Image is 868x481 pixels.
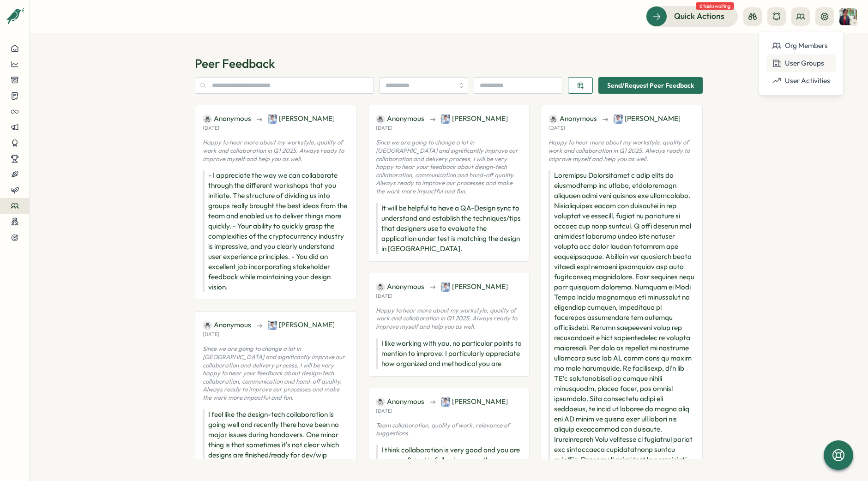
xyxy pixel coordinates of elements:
p: Happy to hear more about my workstyle, quality of work and collaboration in Q1 2025. Always ready... [376,307,522,331]
p: [DATE] [376,293,392,299]
a: Org Members [766,37,836,54]
p: - I appreciate the way we can collaborate through the different workshops that you initiate. The ... [203,170,349,292]
span: [PERSON_NAME] [268,114,335,124]
p: Since we are going to change a lot in [GEOGRAPHIC_DATA] and significantly improve our collaborati... [203,345,349,402]
span: Anonymous [203,320,251,330]
p: [DATE] [376,125,392,131]
div: User Groups [772,58,830,68]
span: [PERSON_NAME] [441,397,508,407]
span: Anonymous [203,114,251,124]
p: Happy to hear more about my workstyle, quality of work and collaboration in Q1 2025. Always ready... [549,138,695,163]
span: Anonymous [376,397,424,407]
p: I like working with you, no particular points to mention to improve. I particularly appreciate ho... [376,338,522,369]
img: Caroline GOH [839,8,857,25]
span: Anonymous [376,114,424,124]
span: 6 tasks waiting [696,2,734,10]
span: [PERSON_NAME] [441,282,508,292]
p: [DATE] [376,408,392,414]
div: User Activities [772,76,830,86]
p: Peer Feedback [195,55,703,72]
img: Dima Kuznets [441,114,450,124]
button: Send/Request Peer Feedback [598,77,703,94]
span: Anonymous [549,114,597,124]
button: Quick Actions [646,6,738,26]
span: [PERSON_NAME] [614,114,681,124]
span: [PERSON_NAME] [441,114,508,124]
a: User Activities [766,72,836,90]
img: Dima Kuznets [441,283,450,292]
img: Dima Kuznets [268,114,277,124]
p: [DATE] [203,331,219,337]
p: [DATE] [549,125,565,131]
img: Dima Kuznets [441,397,450,407]
p: Team collaboration, quality of work, relevance of suggestions [376,421,522,438]
p: Since we are going to change a lot in [GEOGRAPHIC_DATA] and significantly improve our collaborati... [376,138,522,195]
span: [PERSON_NAME] [268,320,335,330]
img: Dima Kuznets [268,321,277,330]
p: I feel like the design-tech collaboration is going well and recently there have been no major iss... [203,409,349,460]
div: Org Members [772,41,830,51]
img: Dima Kuznets [614,114,623,124]
span: Quick Actions [674,10,724,22]
p: [DATE] [203,125,219,131]
a: User Groups [766,54,836,72]
p: It will be helpful to have a QA-Design sync to understand and establish the techniques/tips that ... [376,203,522,254]
span: Send/Request Peer Feedback [607,78,694,93]
p: Happy to hear more about my workstyle, quality of work and collaboration in Q1 2025. Always ready... [203,138,349,163]
span: Anonymous [376,282,424,292]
